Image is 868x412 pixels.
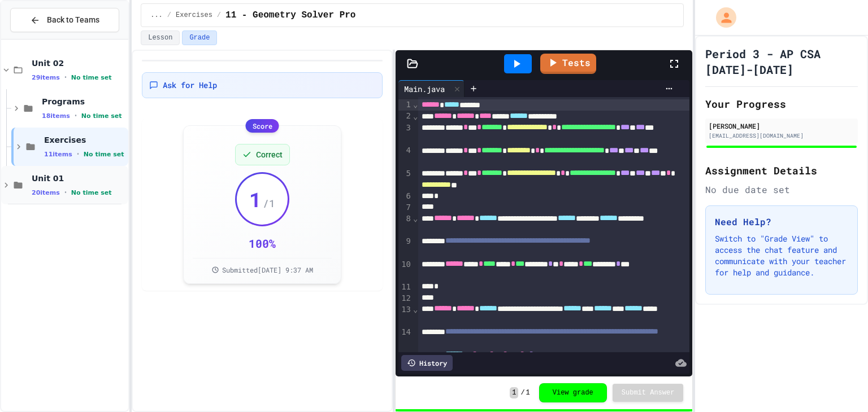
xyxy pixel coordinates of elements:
[398,282,413,293] div: 11
[249,188,262,211] span: 1
[77,150,79,159] span: •
[81,112,122,120] span: No time set
[398,111,413,122] div: 2
[413,305,418,314] span: Fold line
[64,73,67,82] span: •
[263,195,275,211] span: / 1
[401,355,453,371] div: History
[32,189,60,196] span: 20 items
[42,97,126,107] span: Programs
[225,8,355,22] span: 11 - Geometry Solver Pro
[71,189,112,196] span: No time set
[539,383,607,402] button: View grade
[44,151,72,158] span: 11 items
[398,350,413,361] div: 15
[705,96,858,112] h2: Your Progress
[398,293,413,304] div: 12
[64,188,67,197] span: •
[413,112,418,121] span: Fold line
[75,111,77,120] span: •
[398,83,450,95] div: Main.java
[163,80,217,91] span: Ask for Help
[705,183,858,196] div: No due date set
[398,191,413,202] div: 6
[217,11,221,20] span: /
[246,119,279,133] div: Score
[398,99,413,111] div: 1
[84,151,124,158] span: No time set
[141,30,180,45] button: Lesson
[176,11,212,20] span: Exercises
[32,74,60,81] span: 29 items
[398,80,465,97] div: Main.java
[42,112,70,120] span: 18 items
[540,54,596,74] a: Tests
[44,135,126,145] span: Exercises
[47,14,99,26] span: Back to Teams
[510,387,518,398] span: 1
[182,30,217,45] button: Grade
[398,327,413,350] div: 14
[715,215,848,229] h3: Need Help?
[10,8,119,32] button: Back to Teams
[709,132,854,140] div: [EMAIL_ADDRESS][DOMAIN_NAME]
[222,265,313,274] span: Submitted [DATE] 9:37 AM
[705,163,858,178] h2: Assignment Details
[398,213,413,236] div: 8
[398,168,413,191] div: 5
[398,259,413,282] div: 10
[32,58,126,68] span: Unit 02
[520,388,524,397] span: /
[526,388,530,397] span: 1
[613,384,684,402] button: Submit Answer
[150,11,163,20] span: ...
[704,5,739,30] div: My Account
[413,214,418,223] span: Fold line
[709,121,854,131] div: [PERSON_NAME]
[398,304,413,327] div: 13
[167,11,171,20] span: /
[715,233,848,278] p: Switch to "Grade View" to access the chat feature and communicate with your teacher for help and ...
[622,388,675,397] span: Submit Answer
[256,149,283,160] span: Correct
[705,46,858,77] h1: Period 3 - AP CSA [DATE]-[DATE]
[71,74,112,81] span: No time set
[398,145,413,168] div: 4
[413,100,418,109] span: Fold line
[32,173,126,183] span: Unit 01
[398,236,413,259] div: 9
[398,122,413,146] div: 3
[249,235,276,251] div: 100 %
[398,202,413,213] div: 7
